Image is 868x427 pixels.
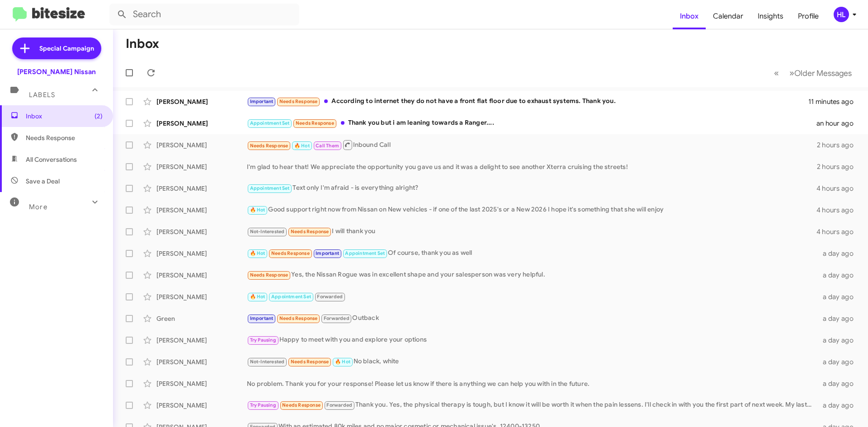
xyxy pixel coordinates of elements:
[247,357,817,367] div: No black, white
[335,359,350,365] span: 🔥 Hot
[250,337,276,343] span: Try Pausing
[250,315,274,321] span: Important
[126,37,159,51] h1: Inbox
[17,67,96,76] div: [PERSON_NAME] Nissan
[325,401,354,410] span: Forwarded
[39,44,94,53] span: Special Campaign
[816,184,861,193] div: 4 hours ago
[247,96,808,107] div: According to internet they do not have a front flat floor due to exhaust systems. Thank you.
[250,99,274,104] span: Important
[250,229,285,235] span: Not-Interested
[247,183,816,193] div: Text only I'm afraid - is everything alright?
[12,38,101,59] a: Special Campaign
[156,357,247,366] div: [PERSON_NAME]
[784,64,857,82] button: Next
[247,205,816,215] div: Good support right now from Nissan on New vehicles - if one of the last 2025's or a New 2026 I ho...
[109,4,299,25] input: Search
[247,270,817,280] div: Yes, the Nissan Rogue was in excellent shape and your salesperson was very helpful.
[247,162,817,171] div: I'm glad to hear that! We appreciate the opportunity you gave us and it was a delight to see anot...
[769,64,784,82] button: Previous
[808,97,861,106] div: 11 minutes ago
[291,229,329,235] span: Needs Response
[817,314,861,323] div: a day ago
[156,227,247,236] div: [PERSON_NAME]
[817,292,861,301] div: a day ago
[156,119,247,128] div: [PERSON_NAME]
[316,143,339,149] span: Call Them
[156,97,247,106] div: [PERSON_NAME]
[156,141,247,150] div: [PERSON_NAME]
[817,401,861,410] div: a day ago
[250,359,285,365] span: Not-Interested
[706,3,750,29] a: Calendar
[774,67,779,79] span: «
[673,3,706,29] a: Inbox
[26,155,77,164] span: All Conversations
[250,272,288,278] span: Needs Response
[817,141,861,150] div: 2 hours ago
[816,206,861,215] div: 4 hours ago
[817,162,861,171] div: 2 hours ago
[817,379,861,388] div: a day ago
[156,314,247,323] div: Green
[247,313,817,324] div: Outback
[817,336,861,345] div: a day ago
[156,249,247,258] div: [PERSON_NAME]
[156,336,247,345] div: [PERSON_NAME]
[250,402,276,408] span: Try Pausing
[247,400,817,410] div: Thank you. Yes, the physical therapy is tough, but I know it will be worth it when the pain lesse...
[791,3,826,29] a: Profile
[279,315,318,321] span: Needs Response
[279,99,318,104] span: Needs Response
[156,206,247,215] div: [PERSON_NAME]
[750,3,791,29] a: Insights
[315,293,345,301] span: Forwarded
[794,68,852,78] span: Older Messages
[29,91,55,99] span: Labels
[271,294,311,300] span: Appointment Set
[156,162,247,171] div: [PERSON_NAME]
[156,184,247,193] div: [PERSON_NAME]
[769,64,857,82] nav: Page navigation example
[247,379,817,388] div: No problem. Thank you for your response! Please let us know if there is anything we can help you ...
[817,357,861,366] div: a day ago
[789,67,794,79] span: »
[282,402,321,408] span: Needs Response
[26,133,103,142] span: Needs Response
[250,120,290,126] span: Appointment Set
[250,294,265,300] span: 🔥 Hot
[250,185,290,191] span: Appointment Set
[156,379,247,388] div: [PERSON_NAME]
[94,112,103,121] span: (2)
[247,248,817,258] div: Of course, thank you as well
[250,207,265,213] span: 🔥 Hot
[156,271,247,280] div: [PERSON_NAME]
[250,143,288,149] span: Needs Response
[834,7,849,22] div: HL
[247,335,817,345] div: Happy to meet with you and explore your options
[321,314,351,323] span: Forwarded
[247,139,817,150] div: Inbound Call
[316,250,339,256] span: Important
[294,143,310,149] span: 🔥 Hot
[156,401,247,410] div: [PERSON_NAME]
[26,112,103,121] span: Inbox
[156,292,247,301] div: [PERSON_NAME]
[271,250,310,256] span: Needs Response
[26,177,60,186] span: Save a Deal
[816,227,861,236] div: 4 hours ago
[817,249,861,258] div: a day ago
[291,359,329,365] span: Needs Response
[817,271,861,280] div: a day ago
[816,119,861,128] div: an hour ago
[247,226,816,237] div: I will thank you
[29,203,47,211] span: More
[826,7,858,22] button: HL
[345,250,385,256] span: Appointment Set
[247,118,816,128] div: Thank you but i am leaning towards a Ranger....
[296,120,334,126] span: Needs Response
